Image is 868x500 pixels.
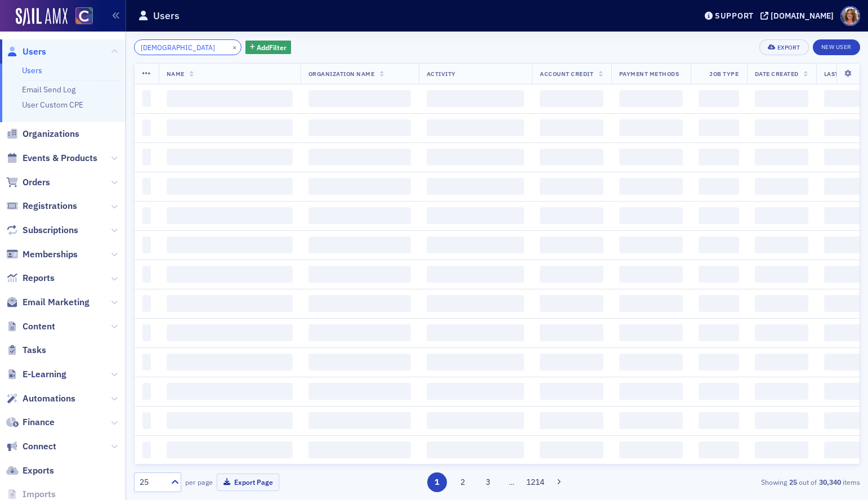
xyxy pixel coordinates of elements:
[619,383,683,400] span: ‌
[167,383,293,400] span: ‌
[755,90,808,107] span: ‌
[142,383,151,400] span: ‌
[142,324,151,341] span: ‌
[23,440,56,453] span: Connect
[6,465,54,477] a: Exports
[16,8,68,26] img: SailAMX
[427,354,525,370] span: ‌
[142,90,151,107] span: ‌
[6,200,77,212] a: Registrations
[167,90,293,107] span: ‌
[142,354,151,370] span: ‌
[6,320,55,333] a: Content
[142,412,151,429] span: ‌
[6,224,78,236] a: Subscriptions
[142,266,151,283] span: ‌
[699,178,739,195] span: ‌
[308,441,411,458] span: ‌
[142,178,151,195] span: ‌
[167,412,293,429] span: ‌
[478,472,498,492] button: 3
[6,272,55,284] a: Reports
[134,39,241,55] input: Search…
[23,320,55,333] span: Content
[755,266,808,283] span: ‌
[167,149,293,166] span: ‌
[619,324,683,341] span: ‌
[540,383,603,400] span: ‌
[540,295,603,312] span: ‌
[817,477,843,487] strong: 30,340
[308,324,411,341] span: ‌
[699,149,739,166] span: ‌
[167,354,293,370] span: ‌
[230,42,240,52] button: ×
[526,472,545,492] button: 1214
[540,412,603,429] span: ‌
[755,441,808,458] span: ‌
[6,296,90,309] a: Email Marketing
[6,392,75,405] a: Automations
[427,412,525,429] span: ‌
[755,119,808,136] span: ‌
[22,65,42,75] a: Users
[755,295,808,312] span: ‌
[22,84,75,95] a: Email Send Log
[427,441,525,458] span: ‌
[540,119,603,136] span: ‌
[308,383,411,400] span: ‌
[813,39,860,55] a: New User
[755,207,808,224] span: ‌
[23,416,55,428] span: Finance
[626,477,860,487] div: Showing out of items
[308,149,411,166] span: ‌
[6,416,55,428] a: Finance
[142,119,151,136] span: ‌
[167,236,293,253] span: ‌
[824,70,868,78] span: Last Updated
[167,70,185,78] span: Name
[23,224,78,236] span: Subscriptions
[6,176,50,189] a: Orders
[245,41,292,55] button: AddFilter
[427,70,456,78] span: Activity
[759,39,808,55] button: Export
[619,412,683,429] span: ‌
[699,119,739,136] span: ‌
[23,128,79,140] span: Organizations
[167,441,293,458] span: ‌
[540,207,603,224] span: ‌
[23,296,90,309] span: Email Marketing
[427,324,525,341] span: ‌
[142,295,151,312] span: ‌
[427,90,525,107] span: ‌
[167,295,293,312] span: ‌
[699,90,739,107] span: ‌
[6,344,46,356] a: Tasks
[167,324,293,341] span: ‌
[755,236,808,253] span: ‌
[453,472,472,492] button: 2
[715,11,754,21] div: Support
[308,354,411,370] span: ‌
[540,236,603,253] span: ‌
[167,207,293,224] span: ‌
[23,368,66,381] span: E-Learning
[23,176,50,189] span: Orders
[619,236,683,253] span: ‌
[699,295,739,312] span: ‌
[68,7,93,26] a: View Homepage
[6,368,66,381] a: E-Learning
[308,207,411,224] span: ‌
[755,354,808,370] span: ‌
[619,70,679,78] span: Payment Methods
[308,70,375,78] span: Organization Name
[699,412,739,429] span: ‌
[153,9,180,23] h1: Users
[619,266,683,283] span: ‌
[540,70,593,78] span: Account Credit
[427,472,447,492] button: 1
[755,178,808,195] span: ‌
[699,324,739,341] span: ‌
